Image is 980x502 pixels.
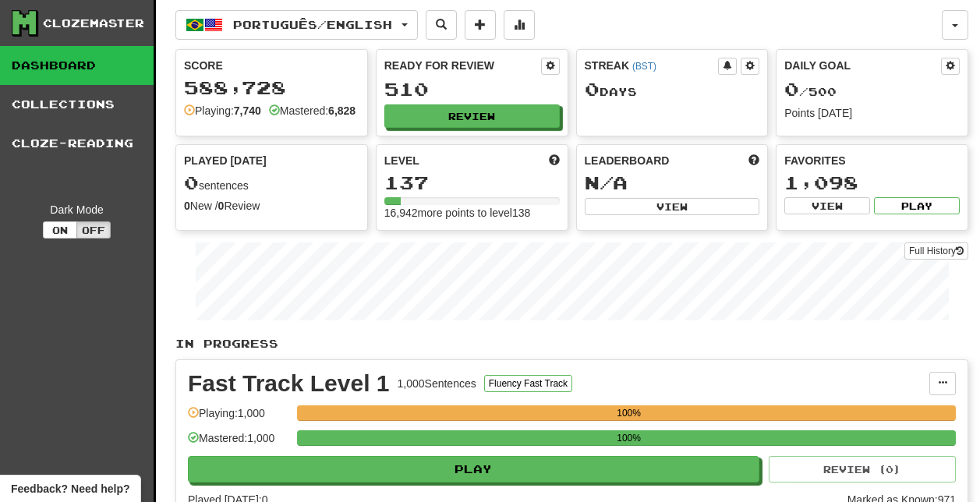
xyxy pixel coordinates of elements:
p: In Progress [175,336,968,352]
div: Clozemaster [43,16,144,31]
button: On [43,221,77,239]
div: sentences [184,173,359,193]
button: Português/English [175,10,418,40]
div: Points [DATE] [784,105,960,121]
span: Played [DATE] [184,153,267,168]
strong: 0 [218,200,225,212]
div: Mastered: 1,000 [188,430,289,456]
div: Playing: [184,103,261,118]
div: 510 [384,80,560,99]
button: Play [874,197,960,214]
div: 100% [302,405,956,421]
div: 100% [302,430,956,446]
div: Favorites [784,153,960,168]
span: Open feedback widget [11,481,129,497]
div: 1,000 Sentences [398,376,476,391]
div: 16,942 more points to level 138 [384,205,560,221]
button: Search sentences [426,10,457,40]
button: View [784,197,870,214]
strong: 6,828 [328,104,356,117]
div: Day s [585,80,760,100]
span: Score more points to level up [549,153,560,168]
div: 588,728 [184,78,359,97]
div: New / Review [184,198,359,214]
span: 0 [585,78,600,100]
button: Play [188,456,759,483]
button: Review [384,104,560,128]
button: More stats [504,10,535,40]
button: Review (0) [769,456,956,483]
span: This week in points, UTC [748,153,759,168]
span: N/A [585,171,628,193]
span: Level [384,153,419,168]
div: 137 [384,173,560,193]
div: Fast Track Level 1 [188,372,390,395]
div: Score [184,58,359,73]
div: Dark Mode [12,202,142,217]
span: / 500 [784,85,837,98]
span: 0 [184,171,199,193]
div: Streak [585,58,719,73]
div: Ready for Review [384,58,541,73]
span: Português / English [233,18,392,31]
a: (BST) [632,61,656,72]
button: View [585,198,760,215]
span: 0 [784,78,799,100]
div: Mastered: [269,103,356,118]
a: Full History [904,242,968,260]
button: Fluency Fast Track [484,375,572,392]
span: Leaderboard [585,153,670,168]
strong: 7,740 [234,104,261,117]
button: Off [76,221,111,239]
div: Playing: 1,000 [188,405,289,431]
strong: 0 [184,200,190,212]
div: Daily Goal [784,58,941,75]
div: 1,098 [784,173,960,193]
button: Add sentence to collection [465,10,496,40]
